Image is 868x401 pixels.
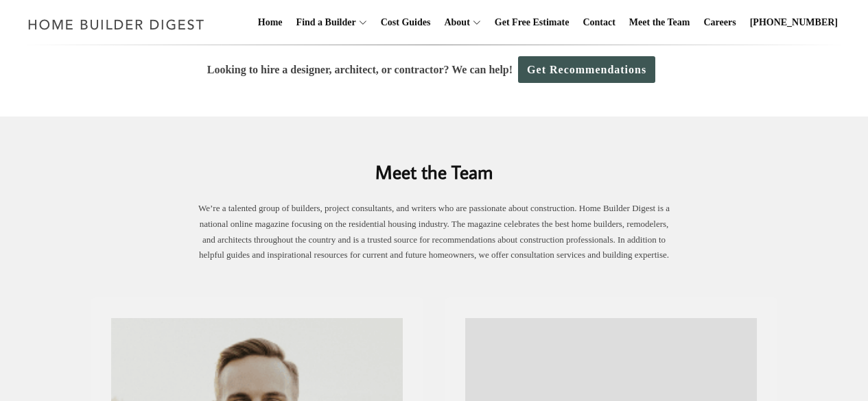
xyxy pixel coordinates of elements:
a: Cost Guides [375,1,436,45]
a: Meet the Team [624,1,696,45]
a: Find a Builder [291,1,356,45]
h2: Meet the Team [91,138,777,186]
a: [PHONE_NUMBER] [744,1,843,45]
a: Get Recommendations [518,56,655,83]
a: About [438,1,469,45]
a: Careers [699,1,742,45]
a: Home [253,1,288,45]
p: We’re a talented group of builders, project consultants, and writers who are passionate about con... [194,201,675,263]
img: Home Builder Digest [22,11,211,38]
a: Contact [577,1,620,45]
a: Get Free Estimate [489,1,575,45]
